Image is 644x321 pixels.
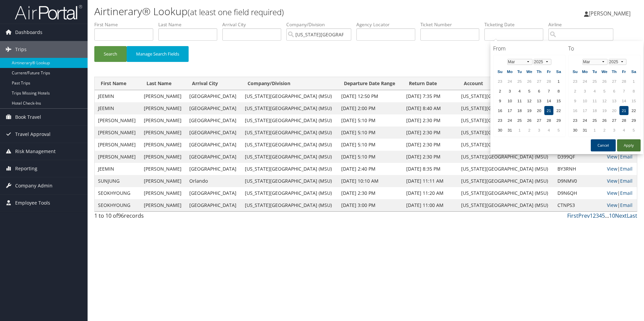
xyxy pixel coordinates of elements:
[600,86,609,96] td: 5
[571,86,580,96] td: 2
[186,139,241,151] td: [GEOGRAPHIC_DATA]
[458,114,554,127] td: [US_STATE][GEOGRAPHIC_DATA] (MSU)
[420,21,484,28] label: Ticket Number
[458,90,554,102] td: [US_STATE][GEOGRAPHIC_DATA] (MSU)
[403,77,458,90] th: Return Date: activate to sort column ascending
[495,106,505,115] td: 16
[458,187,554,199] td: [US_STATE][GEOGRAPHIC_DATA] (MSU)
[94,46,127,62] button: Search
[186,114,241,127] td: [GEOGRAPHIC_DATA]
[602,212,605,219] a: 5
[610,96,619,105] td: 13
[610,67,619,76] th: Th
[619,116,629,125] td: 28
[15,126,51,143] span: Travel Approval
[95,127,140,139] td: [PERSON_NAME]
[495,96,505,105] td: 9
[607,153,617,160] a: View
[241,102,338,114] td: [US_STATE][GEOGRAPHIC_DATA] (MSU)
[186,90,241,102] td: [GEOGRAPHIC_DATA]
[338,199,403,211] td: [DATE] 3:00 PM
[403,127,458,139] td: [DATE] 2:30 PM
[571,67,580,76] th: Su
[525,96,534,105] td: 12
[495,77,505,86] td: 23
[403,163,458,175] td: [DATE] 8:35 PM
[535,106,544,115] td: 20
[515,86,524,96] td: 4
[580,77,589,86] td: 24
[484,21,548,28] label: Ticketing Date
[609,212,615,219] a: 10
[495,86,505,96] td: 2
[619,86,629,96] td: 7
[140,175,186,187] td: [PERSON_NAME]
[578,212,590,219] a: Prev
[600,126,609,135] td: 2
[617,139,641,151] button: Apply
[600,67,609,76] th: We
[600,106,609,115] td: 19
[241,77,338,90] th: Company/Division
[95,90,140,102] td: JEEMIN
[515,106,524,115] td: 18
[403,114,458,127] td: [DATE] 2:30 PM
[567,212,578,219] a: First
[590,67,599,76] th: Tu
[554,175,604,187] td: D9NMV0
[338,77,403,90] th: Departure Date Range: activate to sort column ascending
[600,77,609,86] td: 26
[505,106,514,115] td: 17
[580,86,589,96] td: 3
[620,178,633,184] a: Email
[627,212,637,219] a: Last
[495,67,505,76] th: Su
[241,139,338,151] td: [US_STATE][GEOGRAPHIC_DATA] (MSU)
[118,212,124,219] span: 96
[495,116,505,125] td: 23
[95,175,140,187] td: SUNJUNG
[338,151,403,163] td: [DATE] 5:10 PM
[458,175,554,187] td: [US_STATE][GEOGRAPHIC_DATA] (MSU)
[554,77,563,86] td: 1
[629,116,638,125] td: 29
[600,96,609,105] td: 12
[458,139,554,151] td: [US_STATE][GEOGRAPHIC_DATA] (MSU)
[95,102,140,114] td: JEEMIN
[607,202,617,208] a: View
[127,46,189,62] button: Manage Search Fields
[241,163,338,175] td: [US_STATE][GEOGRAPHIC_DATA] (MSU)
[95,139,140,151] td: [PERSON_NAME]
[525,77,534,86] td: 26
[590,212,593,219] a: 1
[95,114,140,127] td: [PERSON_NAME]
[140,187,186,199] td: [PERSON_NAME]
[544,116,553,125] td: 28
[140,114,186,127] td: [PERSON_NAME]
[525,126,534,135] td: 2
[493,45,566,52] h4: From
[620,190,633,196] a: Email
[544,67,553,76] th: Fr
[140,139,186,151] td: [PERSON_NAME]
[505,96,514,105] td: 10
[458,163,554,175] td: [US_STATE][GEOGRAPHIC_DATA] (MSU)
[95,199,140,211] td: SEOKHYOUNG
[338,90,403,102] td: [DATE] 12:50 PM
[338,187,403,199] td: [DATE] 2:30 PM
[590,96,599,105] td: 11
[610,116,619,125] td: 27
[15,177,53,194] span: Company Admin
[140,199,186,211] td: [PERSON_NAME]
[515,67,524,76] th: Tu
[403,199,458,211] td: [DATE] 11:00 AM
[15,143,56,160] span: Risk Management
[140,151,186,163] td: [PERSON_NAME]
[140,163,186,175] td: [PERSON_NAME]
[554,106,563,115] td: 22
[241,187,338,199] td: [US_STATE][GEOGRAPHIC_DATA] (MSU)
[590,77,599,86] td: 25
[535,126,544,135] td: 3
[619,106,629,115] td: 21
[458,77,554,90] th: Account: activate to sort column ascending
